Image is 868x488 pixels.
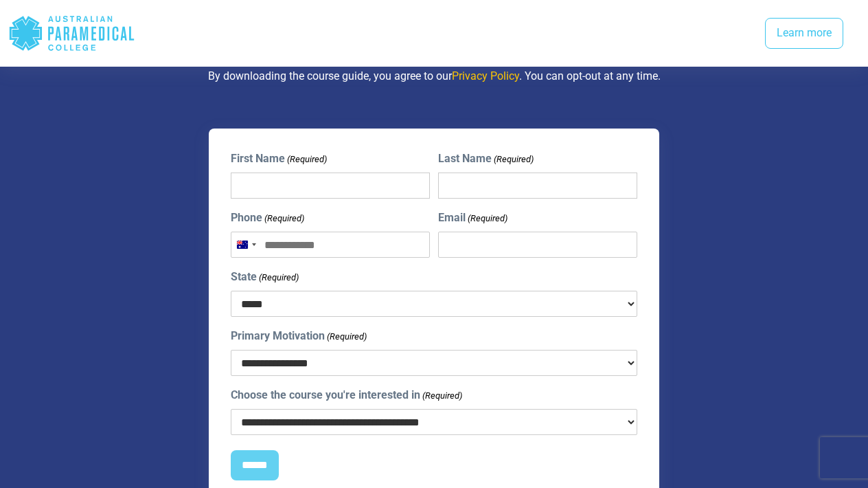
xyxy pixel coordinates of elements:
span: (Required) [467,212,508,225]
label: First Name [231,151,327,167]
span: (Required) [493,153,534,166]
a: Learn more [765,18,843,49]
span: (Required) [258,271,299,285]
span: (Required) [422,389,463,403]
span: (Required) [326,330,367,344]
label: Primary Motivation [231,328,367,344]
span: (Required) [264,212,305,225]
span: (Required) [286,153,328,166]
label: Phone [231,210,304,226]
label: Last Name [438,151,534,167]
label: Choose the course you're interested in [231,387,462,403]
label: Email [438,210,507,226]
div: Australian Paramedical College [8,11,135,56]
button: Selected country [231,232,260,257]
a: Privacy Policy [452,69,519,82]
p: By downloading the course guide, you agree to our . You can opt-out at any time. [72,68,796,85]
label: State [231,269,299,285]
